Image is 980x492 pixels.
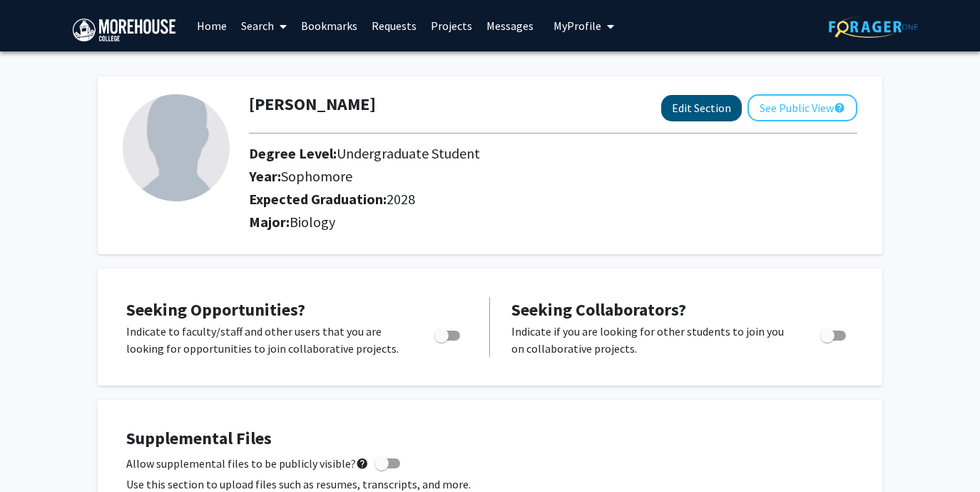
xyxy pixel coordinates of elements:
[356,455,369,472] mat-icon: help
[234,1,294,51] a: Search
[429,323,468,344] div: Toggle
[294,1,364,51] a: Bookmarks
[126,455,369,472] span: Allow supplemental files to be publicly visible?
[281,167,352,185] span: Sophomore
[249,94,376,115] h1: [PERSON_NAME]
[126,428,854,449] h4: Supplemental Files
[249,214,857,231] h2: Major:
[511,298,686,321] span: Seeking Collaborators?
[249,168,792,185] h2: Year:
[73,19,175,41] img: Morehouse College Logo
[190,1,234,51] a: Home
[290,213,335,231] span: Biology
[829,16,918,38] img: ForagerOne Logo
[249,191,792,208] h2: Expected Graduation:
[387,190,415,208] span: 2028
[364,1,424,51] a: Requests
[553,19,601,33] span: My Profile
[661,95,742,121] button: Edit Section
[337,144,480,162] span: Undergraduate Student
[424,1,479,51] a: Projects
[747,94,857,121] button: See Public View
[479,1,541,51] a: Messages
[126,323,407,357] p: Indicate to faculty/staff and other users that you are looking for opportunities to join collabor...
[249,145,792,162] h2: Degree Level:
[11,428,61,481] iframe: Chat
[511,323,793,357] p: Indicate if you are looking for other students to join you on collaborative projects.
[126,298,305,321] span: Seeking Opportunities?
[123,94,230,201] img: Profile Picture
[834,99,845,116] mat-icon: help
[815,323,854,344] div: Toggle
